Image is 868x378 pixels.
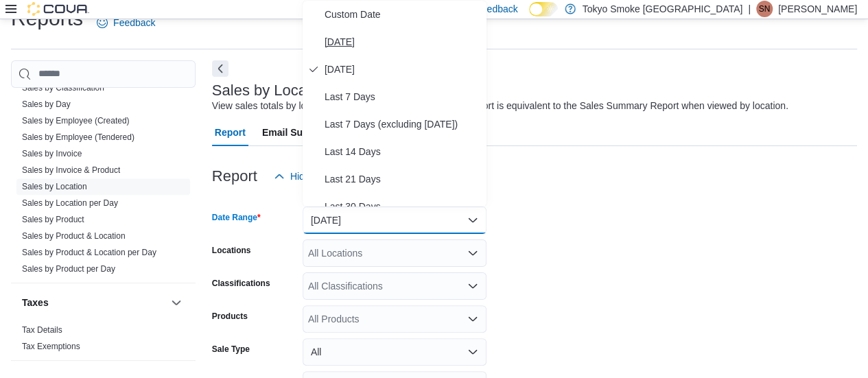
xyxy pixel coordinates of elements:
span: Hide Parameters [290,169,362,183]
span: Last 7 Days (excluding [DATE]) [325,116,481,132]
span: Last 30 Days [325,198,481,215]
span: Sales by Employee (Tendered) [22,132,134,143]
button: All [303,338,486,366]
h3: Taxes [22,296,49,309]
p: [PERSON_NAME] [778,1,857,17]
span: Sales by Employee (Created) [22,115,130,126]
a: Sales by Classification [22,83,104,93]
h3: Sales by Location [212,82,331,99]
button: Open list of options [467,248,478,259]
span: Custom Date [325,6,481,23]
span: Sales by Product & Location per Day [22,247,156,258]
a: Tax Exemptions [22,342,80,351]
span: [DATE] [325,61,481,78]
span: Sales by Invoice [22,148,82,159]
a: Sales by Employee (Created) [22,116,130,126]
div: Select listbox [303,1,486,206]
span: Feedback [476,2,517,16]
a: Sales by Invoice [22,149,82,158]
span: Last 14 Days [325,143,481,160]
button: Next [212,60,228,77]
span: Sales by Location per Day [22,198,118,209]
button: Open list of options [467,314,478,324]
span: Tax Exemptions [22,341,80,352]
p: | [748,1,751,17]
a: Sales by Product per Day [22,264,115,274]
span: Last 21 Days [325,171,481,187]
div: Stephanie Neblett [756,1,773,17]
button: [DATE] [303,206,486,234]
div: View sales totals by location for a specified date range. This report is equivalent to the Sales ... [212,99,788,113]
a: Sales by Product & Location per Day [22,248,156,257]
span: Sales by Day [22,99,71,110]
a: Sales by Product & Location [22,231,126,241]
span: Sales by Product [22,214,84,225]
a: Feedback [91,9,161,36]
span: Sales by Product per Day [22,263,115,274]
span: Tax Details [22,324,62,335]
a: Sales by Invoice & Product [22,165,120,175]
span: Report [215,119,246,146]
button: Taxes [22,296,165,309]
span: Last 7 Days [325,88,481,105]
img: Cova [27,2,89,16]
a: Sales by Employee (Tendered) [22,132,134,142]
span: Feedback [113,16,155,29]
div: Sales [11,47,196,283]
label: Locations [212,245,251,256]
button: Hide Parameters [268,163,368,190]
span: Sales by Location [22,181,87,192]
button: Taxes [168,294,185,311]
a: Sales by Product [22,215,84,224]
span: Sales by Product & Location [22,231,126,241]
a: Tax Details [22,325,62,335]
label: Date Range [212,212,261,223]
span: Email Subscription [262,119,349,146]
a: Sales by Location [22,182,87,191]
label: Products [212,311,248,322]
span: Sales by Invoice & Product [22,165,120,176]
h3: Report [212,168,257,185]
span: SN [759,1,771,17]
p: Tokyo Smoke [GEOGRAPHIC_DATA] [583,1,743,17]
input: Dark Mode [529,2,558,16]
button: Open list of options [467,281,478,292]
label: Classifications [212,278,270,289]
label: Sale Type [212,344,250,355]
span: [DATE] [325,34,481,50]
span: Dark Mode [529,16,530,17]
span: Sales by Classification [22,82,104,93]
div: Taxes [11,322,196,360]
a: Sales by Location per Day [22,198,118,208]
a: Sales by Day [22,99,71,109]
